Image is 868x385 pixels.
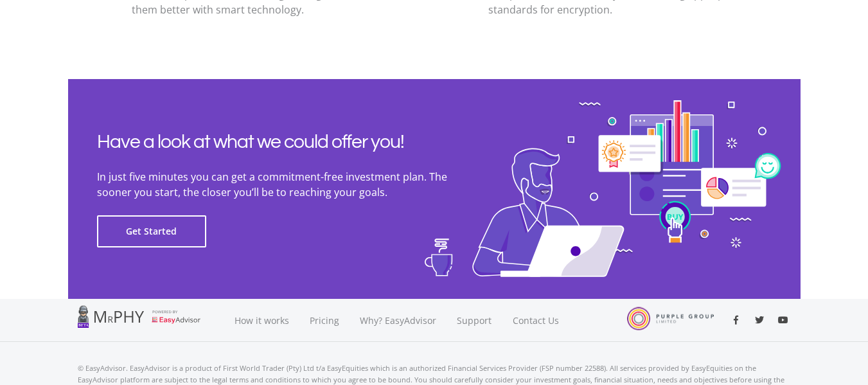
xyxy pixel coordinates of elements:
a: Support [447,299,502,342]
p: In just five minutes you can get a commitment-free investment plan. The sooner you start, the clo... [97,169,483,200]
button: Get Started [97,215,206,247]
a: How it works [224,299,299,342]
a: Contact Us [502,299,571,342]
a: Pricing [299,299,350,342]
h2: Have a look at what we could offer you! [97,130,483,154]
a: Why? EasyAdvisor [350,299,447,342]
